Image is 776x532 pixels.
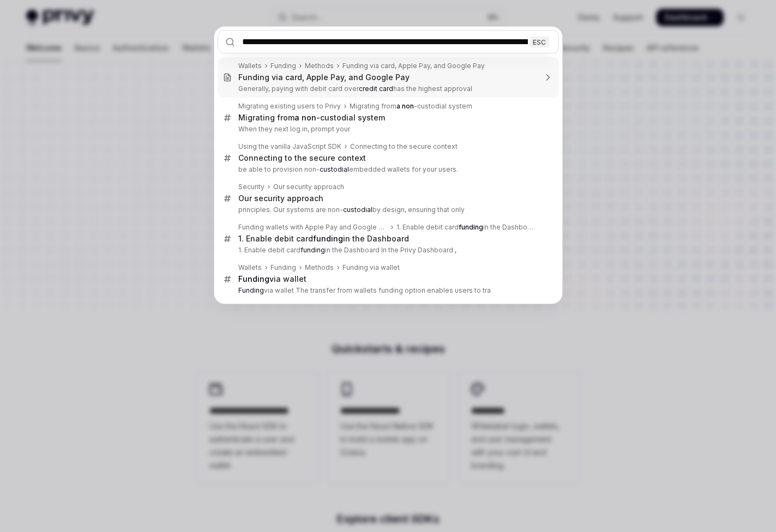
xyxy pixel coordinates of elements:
b: funding [300,246,325,254]
div: ESC [530,36,549,47]
div: Funding wallets with Apple Pay and Google Pay [238,223,388,232]
b: a non [294,113,316,122]
div: Methods [305,263,334,272]
div: Connecting to the secure context [238,153,366,163]
div: 1. Enable debit card in the Dashboard [238,234,409,244]
div: Migrating from -custodial system [350,102,472,111]
p: principles. Our systems are non- by design, ensuring that only [238,205,536,214]
div: Our security approach [238,194,323,203]
p: be able to provision non- embedded wallets for your users. [238,165,536,174]
div: Funding [270,263,296,272]
b: Funding [238,274,269,283]
div: Migrating from -custodial system [238,113,385,123]
p: via wallet The transfer from wallets funding option enables users to tra [238,286,536,295]
b: funding [313,234,343,243]
div: Funding via card, Apple Pay, and Google Pay [342,62,485,70]
div: Wallets [238,263,262,272]
div: 1. Enable debit card in the Dashboard [396,223,536,232]
div: Funding via wallet [342,263,400,272]
div: Connecting to the secure context [350,142,458,151]
b: Funding [238,286,264,294]
b: custodial [320,165,349,173]
p: When they next log in, prompt your [238,125,536,134]
div: Migrating existing users to Privy [238,102,341,111]
b: credit card [359,84,393,93]
b: custodial [343,205,372,214]
div: Our security approach [273,183,344,191]
div: Using the vanilla JavaScript SDK [238,142,341,151]
b: a non [396,102,414,110]
p: Generally, paying with debit card over has the highest approval [238,84,536,93]
div: Methods [305,62,334,70]
div: Security [238,183,264,191]
div: Funding [270,62,296,70]
p: 1. Enable debit card in the Dashboard In the Privy Dashboard , [238,246,536,255]
b: funding [459,223,483,231]
div: Wallets [238,62,262,70]
div: Funding via card, Apple Pay, and Google Pay [238,72,410,82]
div: via wallet [238,274,306,284]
